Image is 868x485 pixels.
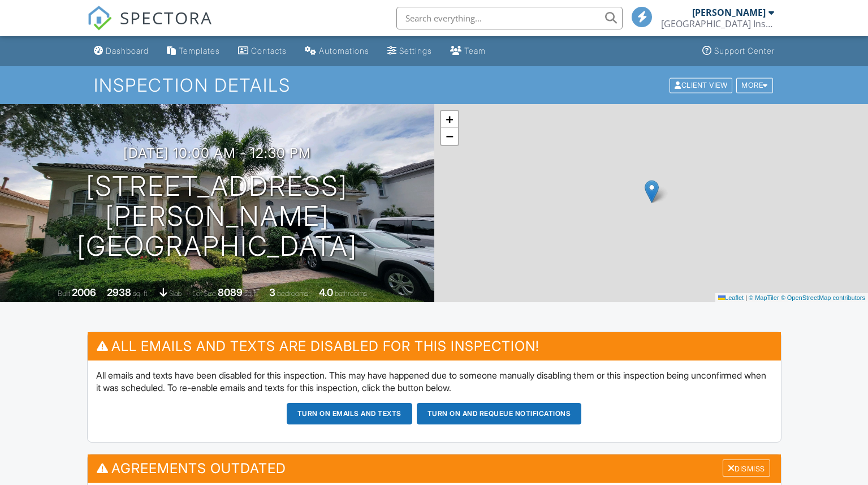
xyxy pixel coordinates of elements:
[399,46,432,55] div: Settings
[133,289,149,298] span: sq. ft.
[88,332,781,360] h3: All emails and texts are disabled for this inspection!
[18,171,416,261] h1: [STREET_ADDRESS][PERSON_NAME] [GEOGRAPHIC_DATA]
[670,78,732,93] div: Client View
[668,80,735,89] a: Client View
[244,289,258,298] span: sq.ft.
[277,289,308,298] span: bedrooms
[464,46,486,55] div: Team
[162,41,224,62] a: Templates
[745,294,747,301] span: |
[446,129,453,143] span: −
[718,294,744,301] a: Leaflet
[335,289,367,298] span: bathrooms
[192,289,216,298] span: Lot Size
[96,369,772,394] p: All emails and texts have been disabled for this inspection. This may have happened due to someon...
[692,7,766,18] div: [PERSON_NAME]
[72,286,96,298] div: 2006
[645,180,659,203] img: Marker
[417,403,582,424] button: Turn on and Requeue Notifications
[441,128,458,145] a: Zoom out
[319,286,333,298] div: 4.0
[714,46,775,55] div: Support Center
[58,289,70,298] span: Built
[446,112,453,126] span: +
[383,41,437,62] a: Settings
[749,294,779,301] a: © MapTiler
[781,294,865,301] a: © OpenStreetMap contributors
[87,6,112,31] img: The Best Home Inspection Software - Spectora
[723,460,770,477] div: Dismiss
[441,111,458,128] a: Zoom in
[300,41,374,62] a: Automations (Basic)
[234,41,291,62] a: Contacts
[107,286,131,298] div: 2938
[396,7,623,29] input: Search everything...
[106,46,149,55] div: Dashboard
[89,41,153,62] a: Dashboard
[698,41,779,62] a: Support Center
[169,289,182,298] span: slab
[736,78,773,93] div: More
[94,75,774,95] h1: Inspection Details
[287,403,412,424] button: Turn on emails and texts
[661,18,774,29] div: 5th Avenue Building Inspections, Inc.
[87,15,213,39] a: SPECTORA
[319,46,369,55] div: Automations
[88,454,781,482] h3: Agreements Outdated
[123,145,311,161] h3: [DATE] 10:00 am - 12:30 pm
[251,46,287,55] div: Contacts
[446,41,490,62] a: Team
[120,6,213,29] span: SPECTORA
[269,286,275,298] div: 3
[179,46,220,55] div: Templates
[218,286,243,298] div: 8089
